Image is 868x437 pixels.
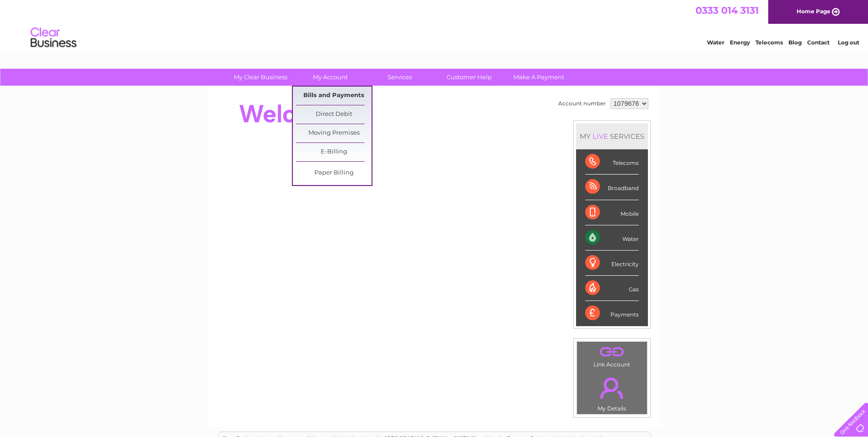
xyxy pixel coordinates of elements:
[501,69,577,86] a: Make A Payment
[296,124,372,142] a: Moving Premises
[223,69,298,86] a: My Clear Business
[838,39,859,46] a: Log out
[577,341,647,370] td: Link Account
[707,39,724,46] a: Water
[296,105,372,124] a: Direct Debit
[585,225,639,251] div: Water
[591,132,610,141] div: LIVE
[296,143,372,161] a: E-Billing
[30,24,77,52] img: logo.png
[556,96,608,111] td: Account number
[585,200,639,225] div: Mobile
[788,39,802,46] a: Blog
[579,372,645,404] a: .
[730,39,750,46] a: Energy
[576,123,648,149] div: MY SERVICES
[585,276,639,301] div: Gas
[577,370,647,415] td: My Details
[292,69,368,86] a: My Account
[362,69,437,86] a: Services
[585,251,639,276] div: Electricity
[585,149,639,175] div: Telecoms
[807,39,830,46] a: Contact
[585,175,639,200] div: Broadband
[695,5,759,16] a: 0333 014 3131
[579,344,645,360] a: .
[296,87,372,105] a: Bills and Payments
[218,5,651,44] div: Clear Business is a trading name of Verastar Limited (registered in [GEOGRAPHIC_DATA] No. 3667643...
[755,39,783,46] a: Telecoms
[296,164,372,182] a: Paper Billing
[585,301,639,326] div: Payments
[431,69,507,86] a: Customer Help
